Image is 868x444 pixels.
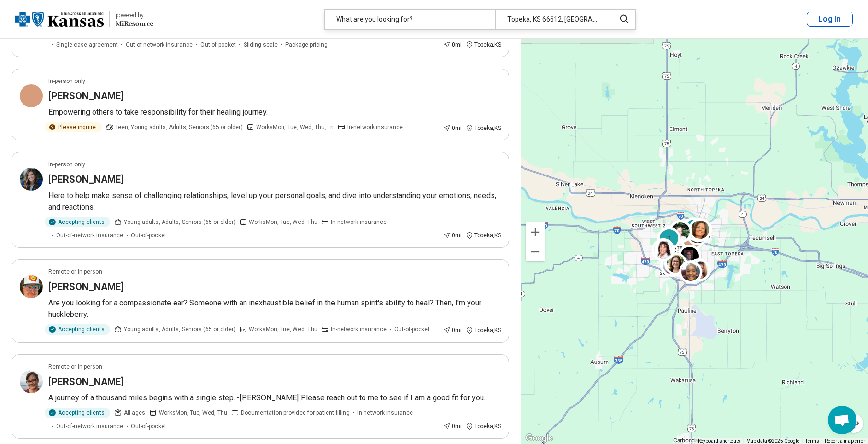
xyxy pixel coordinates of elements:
h3: [PERSON_NAME] [48,375,124,388]
span: Works Mon, Tue, Wed, Thu, Fri [256,123,334,131]
span: Documentation provided for patient filling [241,409,350,417]
p: Are you looking for a compassionate ear? Someone with an inexhaustible belief in the human spirit... [48,297,501,320]
span: Works Mon, Tue, Wed, Thu [159,409,227,417]
h3: [PERSON_NAME] [48,89,124,103]
div: Topeka , KS [466,124,501,132]
span: Map data ©2025 Google [746,438,799,444]
div: 0 mi [443,422,462,431]
span: Out-of-pocket [394,325,430,334]
p: Empowering others to take responsibility for their healing journey. [48,106,501,118]
p: In-person only [48,160,85,169]
span: Works Mon, Tue, Wed, Thu [249,218,317,226]
div: powered by [116,11,153,20]
p: A journey of a thousand miles begins with a single step. -[PERSON_NAME] Please reach out to me to... [48,392,501,404]
div: 2 [682,217,705,240]
div: Topeka , KS [466,231,501,240]
span: Out-of-network insurance [126,40,193,49]
div: 0 mi [443,231,462,240]
span: In-network insurance [347,123,403,131]
span: Teen, Young adults, Adults, Seniors (65 or older) [115,123,243,131]
p: Here to help make sense of challenging relationships, level up your personal goals, and dive into... [48,190,501,213]
span: Package pricing [285,40,328,49]
div: Topeka , KS [466,422,501,431]
p: In-person only [48,77,85,85]
button: Zoom in [526,222,545,242]
div: Topeka, KS 66612, [GEOGRAPHIC_DATA] [495,10,609,29]
span: Single case agreement [56,40,118,49]
span: Out-of-network insurance [56,422,123,431]
a: Terms (opens in new tab) [805,438,819,444]
div: 3 [657,227,680,250]
a: Report a map error [825,438,865,444]
a: Blue Cross Blue Shield Kansaspowered by [15,8,153,31]
span: Works Mon, Tue, Wed, Thu [249,325,317,334]
span: In-network insurance [357,409,413,417]
span: In-network insurance [331,325,387,334]
p: Remote or In-person [48,362,102,371]
div: Accepting clients [45,324,110,335]
button: Log In [807,12,853,27]
h3: [PERSON_NAME] [48,280,124,293]
div: 0 mi [443,40,462,49]
span: Young adults, Adults, Seniors (65 or older) [124,218,235,226]
div: Accepting clients [45,217,110,227]
span: Out-of-network insurance [56,231,123,240]
div: 0 mi [443,326,462,335]
div: Topeka , KS [466,40,501,49]
div: What are you looking for? [325,10,495,29]
span: Out-of-pocket [200,40,236,49]
span: Sliding scale [244,40,278,49]
span: Young adults, Adults, Seniors (65 or older) [124,325,235,334]
div: Open chat [828,406,856,434]
button: Zoom out [526,242,545,261]
span: All ages [124,409,145,417]
img: Blue Cross Blue Shield Kansas [15,8,104,31]
div: Topeka , KS [466,326,501,335]
span: Out-of-pocket [131,422,166,431]
div: Accepting clients [45,408,110,418]
div: 0 mi [443,124,462,132]
div: Please inquire [45,122,102,132]
p: Remote or In-person [48,268,102,276]
span: Out-of-pocket [131,231,166,240]
span: In-network insurance [331,218,387,226]
h3: [PERSON_NAME] [48,173,124,186]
